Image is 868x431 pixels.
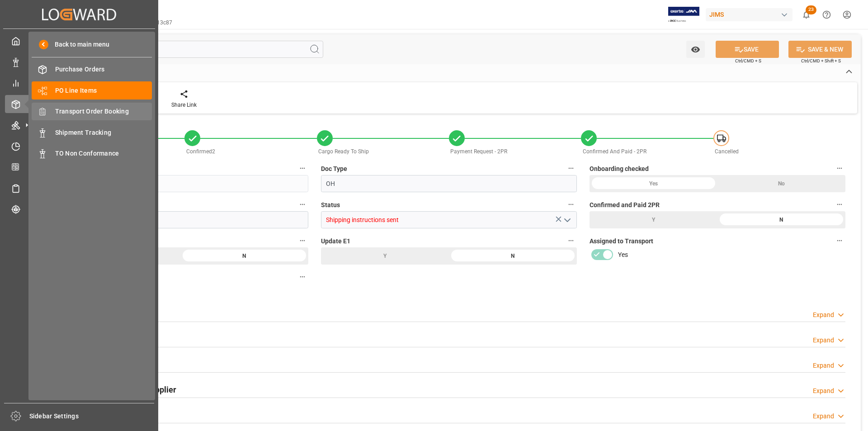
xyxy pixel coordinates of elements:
button: Onboarding checked [834,162,845,174]
span: Shipment Tracking [55,128,152,137]
a: Tracking Shipment [5,200,153,218]
span: Update E1 [321,237,350,246]
button: JIMS [706,6,796,23]
span: 23 [806,5,816,14]
button: show 23 new notifications [796,5,816,25]
button: Assigned to Transport [834,235,845,246]
button: Purchase Order Number * [297,162,308,174]
button: Line Items Code [297,199,308,210]
button: SAVE & NEW [788,41,852,58]
div: Yes [590,175,717,192]
img: Exertis%20JAM%20-%20Email%20Logo.jpg_1722504956.jpg [668,7,699,23]
a: Sailing Schedules [5,179,153,197]
span: TO Non Conformance [55,149,152,158]
a: Data Management [5,53,153,71]
span: Assigned to Transport [590,237,653,246]
div: N [180,247,308,265]
button: Update E1 [565,235,577,246]
span: Cargo Ready To Ship [318,148,369,155]
a: PO Line Items [32,81,152,99]
span: Confirmed And Paid - 2PR [583,148,646,155]
span: Ctrl/CMD + S [735,57,761,64]
span: Onboarding checked [590,164,649,174]
a: Shipment Tracking [32,123,152,141]
a: TO Non Conformance [32,145,152,162]
a: Timeslot Management V2 [5,137,153,155]
span: Yes [618,250,628,260]
div: JIMS [706,8,793,21]
div: N [449,247,577,265]
a: My Cockpit [5,32,153,50]
div: Expand [813,412,834,421]
div: Expand [813,310,834,320]
span: Confirmed2 [186,148,215,155]
span: Cancelled [715,148,739,155]
button: Confirmed and Paid 2PR [834,199,845,210]
span: Status [321,200,340,210]
span: Transport Order Booking [55,107,152,116]
a: Transport Order Booking [32,103,152,120]
a: My Reports [5,74,153,92]
span: Doc Type [321,164,347,174]
span: Confirmed and Paid 2PR [590,200,660,210]
div: No [717,175,845,192]
button: open menu [560,213,573,227]
span: Sidebar Settings [29,412,155,421]
a: Purchase Orders [32,61,152,78]
span: PO Line Items [55,86,152,95]
span: Purchase Orders [55,65,152,74]
div: Y [321,247,449,265]
button: SAVE [716,41,779,58]
div: Expand [813,361,834,370]
div: Share Link [171,101,197,109]
button: Status [565,199,577,210]
button: Doc Type [565,162,577,174]
button: Ready to ship [297,235,308,246]
div: Expand [813,336,834,345]
div: Expand [813,386,834,396]
input: Search Fields [42,41,323,58]
span: Ctrl/CMD + Shift + S [801,57,841,64]
a: CO2 Calculator [5,158,153,176]
span: Payment Request - 2PR [450,148,507,155]
div: Y [590,211,717,228]
span: Back to main menu [48,40,109,49]
button: open menu [686,41,705,58]
div: N [717,211,845,228]
button: Assigned to Shipment [297,271,308,283]
button: Help Center [816,5,837,25]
